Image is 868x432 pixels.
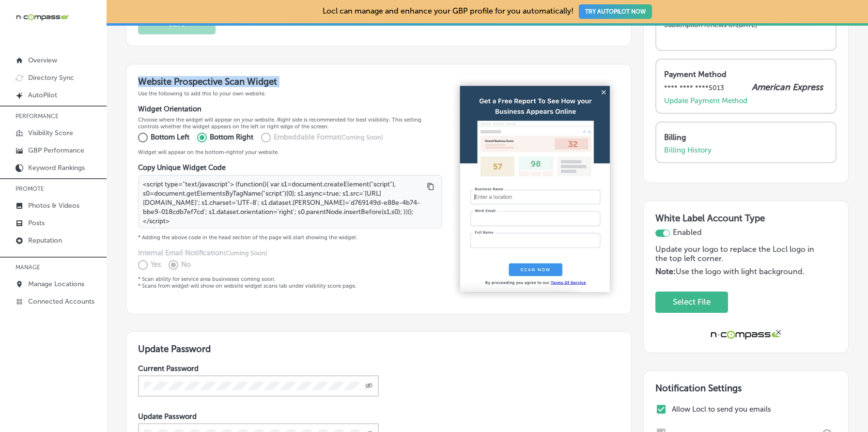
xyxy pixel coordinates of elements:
a: Billing History [664,146,712,154]
p: Yes [151,260,161,270]
label: Current Password [138,364,199,373]
button: Copy to clipboard [425,181,436,192]
h3: White Label Account Type [655,213,837,228]
p: AutoPilot [28,91,57,99]
label: Allow Locl to send you emails [672,405,834,414]
h4: Internal Email Notification [138,248,442,257]
h3: Notification Settings [655,383,837,394]
span: Toggle password visibility [365,382,373,390]
p: Payment Method [664,70,823,79]
p: Visibility Score [28,129,73,137]
h3: Update Password [138,343,620,355]
p: GBP Performance [28,146,84,154]
p: Use the following to add this to your own website. [138,90,442,97]
p: Directory Sync [28,74,74,82]
p: Photos & Videos [28,201,79,210]
p: American Express [752,82,823,93]
img: 660ab0bf-5cc7-4cb8-ba1c-48b5ae0f18e60NCTV_CLogo_TV_Black_-500x88.png [15,13,69,22]
h4: Copy Unique Widget Code [138,163,442,172]
p: Choose where the widget will appear on your website. Right side is recommended for best visibilit... [138,116,442,130]
p: * Adding the above code in the head section of the page will start showing the widget. [138,234,442,241]
p: Connected Accounts [28,297,94,306]
span: (Coming Soon) [224,249,267,257]
button: TRY AUTOPILOT NOW [579,4,652,19]
p: Bottom Left [151,132,189,143]
textarea: <script type="text/javascript"> (function(){ var s1=document.createElement("script"), s0=document... [138,175,442,229]
p: Overview [28,56,57,64]
p: Embeddable Format [274,132,383,143]
strong: Note: [655,267,676,276]
p: Widget will appear on the bottom- right of your website. [138,149,442,155]
p: Reputation [28,236,62,245]
span: (Coming Soon) [340,134,383,141]
label: Update Password [138,412,197,421]
p: Use the logo with light background. [655,267,825,276]
p: Keyword Rankings [28,164,85,172]
p: Manage Locations [28,280,84,288]
span: Enabled [673,228,702,237]
p: No [181,260,191,270]
p: Update your logo to replace the Locl logo in the top left corner. [655,245,825,267]
div: Uppy Dashboard [655,292,825,313]
a: Update Payment Method [664,96,747,105]
p: Posts [28,219,45,227]
p: Billing [664,133,823,142]
p: * Scan ability for service area businesses coming soon. * Scans from widget will show on website ... [138,276,442,289]
h4: Widget Orientation [138,105,442,113]
p: Bottom Right [210,132,253,143]
button: Select File [667,292,716,312]
h3: Website Prospective Scan Widget [138,76,442,87]
img: 256ffbef88b0ca129e0e8d089cf1fab9.png [450,76,620,302]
